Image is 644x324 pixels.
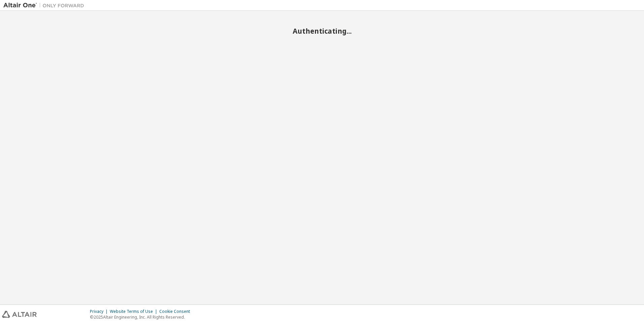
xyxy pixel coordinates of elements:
[90,309,110,314] div: Privacy
[3,2,88,9] img: Altair One
[110,309,159,314] div: Website Terms of Use
[3,27,641,35] h2: Authenticating...
[90,314,194,320] p: © 2025 Altair Engineering, Inc. All Rights Reserved.
[159,309,194,314] div: Cookie Consent
[2,311,37,318] img: altair_logo.svg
